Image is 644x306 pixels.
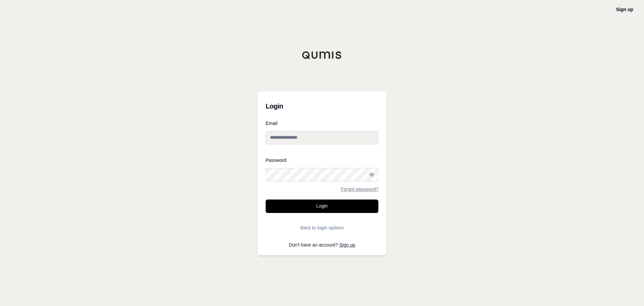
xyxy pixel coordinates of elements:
[266,200,378,213] button: Login
[266,243,378,247] p: Don't have an account?
[616,7,633,12] a: Sign up
[266,99,378,113] h3: Login
[302,51,342,59] img: Qumis
[266,221,378,234] button: Back to login options
[341,187,378,191] a: Forgot password?
[266,121,378,126] label: Email
[266,158,378,163] label: Password
[339,242,355,248] a: Sign up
